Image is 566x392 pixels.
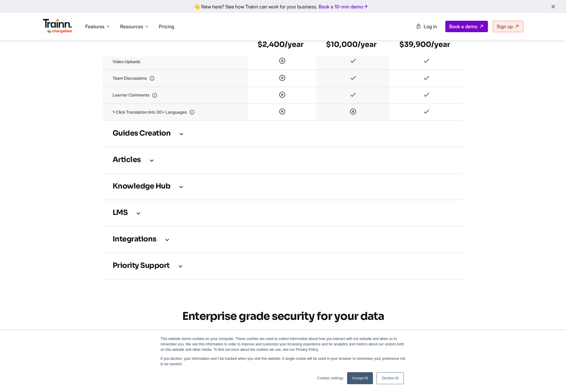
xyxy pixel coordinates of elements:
[113,210,454,216] h3: LMS
[113,263,454,269] h3: Priority support
[159,23,174,29] a: Pricing
[103,53,248,70] td: Video uploads
[113,157,454,164] h3: Articles
[120,23,143,30] span: Resources
[445,21,488,32] a: Book a demo
[317,375,344,381] a: Cookies settings
[497,23,513,29] span: Sign up
[493,21,523,32] a: Sign up
[424,23,437,29] span: Log in
[317,2,370,11] a: Book a 10-min demo
[161,356,406,367] p: If you decline, your information won’t be tracked when you visit this website. A single cookie wi...
[326,40,380,49] h6: $10,000/year
[175,307,391,326] h2: Enterprise grade security for your data
[377,372,404,384] a: Decline All
[258,40,307,49] h6: $2,400/year
[412,21,440,32] a: Log in
[113,130,454,137] h3: Guides creation
[347,372,373,384] a: Accept All
[113,183,454,190] h3: Knowledge Hub
[103,104,248,121] td: 1-Click translation into 30+ languages
[103,70,248,87] td: Team discussions
[4,4,562,9] div: 👋 New here? See how Trainn can work for your business.
[449,23,477,29] span: Book a demo
[43,19,72,33] img: Trainn Logo
[85,23,104,30] span: Features
[399,40,454,49] h6: $39,900/year
[161,336,406,352] p: This website stores cookies on your computer. These cookies are used to collect information about...
[103,87,248,104] td: Learner comments
[113,236,454,243] h3: Integrations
